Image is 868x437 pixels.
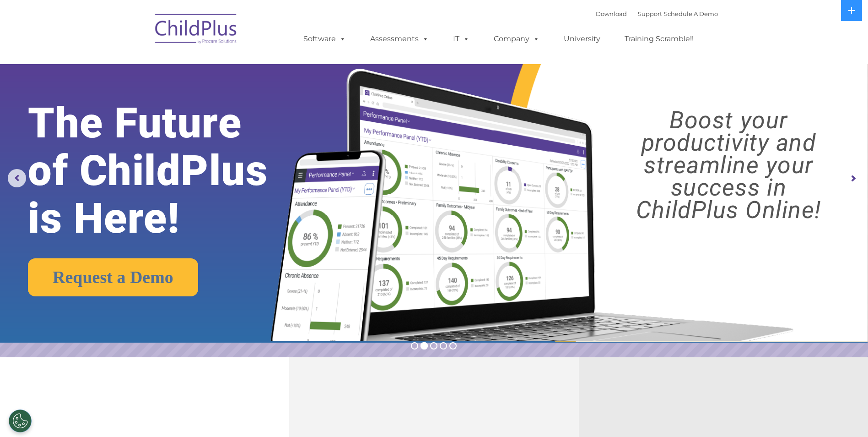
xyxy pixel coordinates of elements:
font: | [596,10,718,17]
span: Phone number [127,98,166,105]
button: Cookies Settings [9,410,32,432]
a: Download [596,10,627,17]
a: Company [485,30,549,48]
a: Training Scramble!! [615,30,703,48]
a: Assessments [361,30,438,48]
span: Last name [127,60,155,67]
a: Schedule A Demo [664,10,718,17]
rs-layer: The Future of ChildPlus is Here! [28,99,305,242]
rs-layer: Boost your productivity and streamline your success in ChildPlus Online! [600,109,857,221]
a: Request a Demo [28,258,198,296]
a: IT [444,30,479,48]
a: Support [638,10,662,17]
a: Software [294,30,355,48]
a: University [555,30,609,48]
img: ChildPlus by Procare Solutions [151,7,242,53]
